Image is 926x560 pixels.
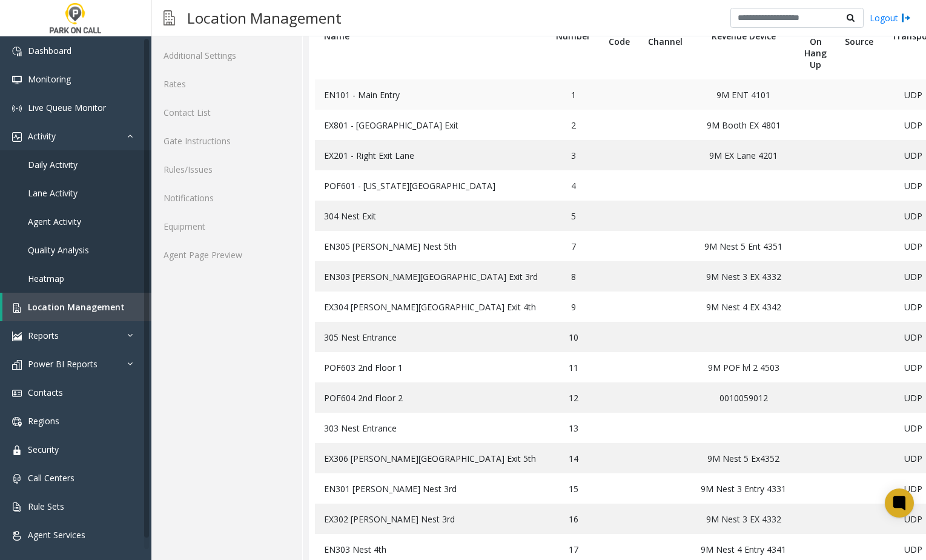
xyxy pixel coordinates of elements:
[324,332,397,343] span: 305 Nest Entrance
[28,244,89,256] span: Quality Analysis
[28,102,106,113] span: Live Queue Monitor
[547,261,600,292] td: 8
[324,362,403,373] span: POF603 2nd Floor 1
[28,45,71,56] span: Dashboard
[692,473,795,504] td: 9M Nest 3 Entry 4331
[692,443,795,473] td: 9M Nest 5 Ex4352
[28,301,125,313] span: Location Management
[28,358,98,370] span: Power BI Reports
[151,127,302,155] a: Gate Instructions
[12,417,22,427] img: 'icon'
[324,150,414,161] span: EX201 - Right Exit Lane
[28,415,59,427] span: Regions
[28,216,81,227] span: Agent Activity
[151,155,302,184] a: Rules/Issues
[692,231,795,261] td: 9M Nest 5 Ent 4351
[12,303,22,313] img: 'icon'
[181,3,348,33] h3: Location Management
[12,332,22,341] img: 'icon'
[324,271,538,282] span: EN303 [PERSON_NAME][GEOGRAPHIC_DATA] Exit 3rd
[324,241,457,252] span: EN305 [PERSON_NAME] Nest 5th
[12,132,22,142] img: 'icon'
[901,12,911,24] img: logout
[692,504,795,534] td: 9M Nest 3 EX 4332
[547,79,600,110] td: 1
[547,352,600,382] td: 11
[324,301,536,313] span: EX304 [PERSON_NAME][GEOGRAPHIC_DATA] Exit 4th
[12,388,22,398] img: 'icon'
[324,119,458,131] span: EX801 - [GEOGRAPHIC_DATA] Exit
[547,382,600,413] td: 12
[28,529,85,541] span: Agent Services
[151,184,302,212] a: Notifications
[28,330,59,341] span: Reports
[324,392,403,404] span: POF604 2nd Floor 2
[547,504,600,534] td: 16
[2,293,151,321] a: Location Management
[547,473,600,504] td: 15
[547,413,600,443] td: 13
[151,98,302,127] a: Contact List
[692,79,795,110] td: 9M ENT 4101
[28,130,56,142] span: Activity
[324,513,455,525] span: EX302 [PERSON_NAME] Nest 3rd
[28,73,71,85] span: Monitoring
[692,140,795,170] td: 9M EX Lane 4201
[28,387,63,398] span: Contacts
[547,443,600,473] td: 14
[547,110,600,140] td: 2
[12,474,22,484] img: 'icon'
[692,261,795,292] td: 9M Nest 3 EX 4332
[547,322,600,352] td: 10
[324,89,400,101] span: EN101 - Main Entry
[324,483,457,495] span: EN301 [PERSON_NAME] Nest 3rd
[547,201,600,231] td: 5
[28,159,78,170] span: Daily Activity
[12,502,22,512] img: 'icon'
[12,531,22,541] img: 'icon'
[151,70,302,98] a: Rates
[151,241,302,269] a: Agent Page Preview
[12,47,22,56] img: 'icon'
[692,110,795,140] td: 9M Booth EX 4801
[12,75,22,85] img: 'icon'
[870,12,911,24] a: Logout
[692,352,795,382] td: 9M POF lvl 2 4503
[547,170,600,201] td: 4
[324,453,536,464] span: EX306 [PERSON_NAME][GEOGRAPHIC_DATA] Exit 5th
[324,210,376,222] span: 304 Nest Exit
[28,501,64,512] span: Rule Sets
[28,444,59,455] span: Security
[692,382,795,413] td: 0010059012
[692,292,795,322] td: 9M Nest 4 EX 4342
[28,273,64,284] span: Heatmap
[151,41,302,70] a: Additional Settings
[324,422,397,434] span: 303 Nest Entrance
[324,180,495,192] span: POF601 - [US_STATE][GEOGRAPHIC_DATA]
[164,3,175,33] img: pageIcon
[12,104,22,113] img: 'icon'
[28,472,74,484] span: Call Centers
[324,544,386,555] span: EN303 Nest 4th
[547,231,600,261] td: 7
[547,140,600,170] td: 3
[547,292,600,322] td: 9
[151,212,302,241] a: Equipment
[12,445,22,455] img: 'icon'
[28,187,78,199] span: Lane Activity
[12,360,22,370] img: 'icon'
